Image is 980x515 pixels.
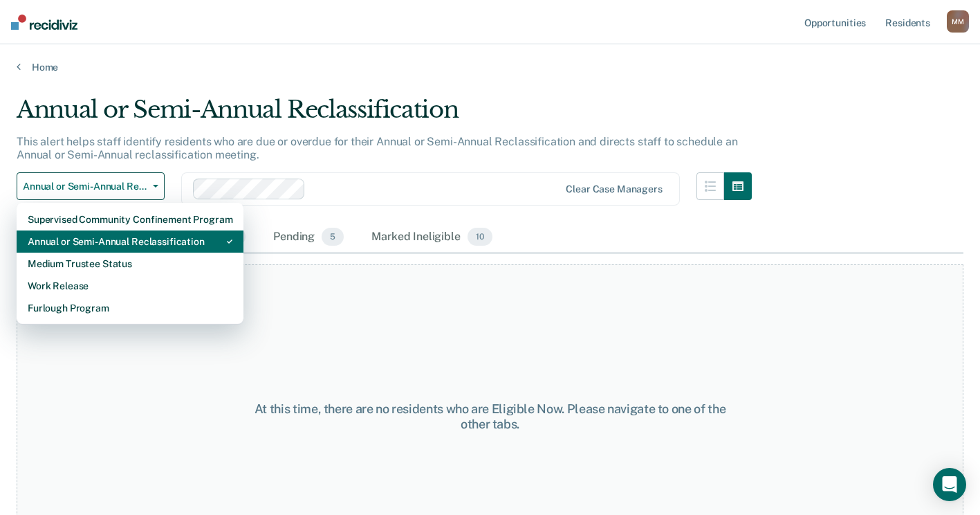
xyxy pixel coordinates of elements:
a: Home [17,61,963,73]
div: Open Intercom Messenger [933,468,966,501]
div: Medium Trustee Status [28,253,232,275]
div: At this time, there are no residents who are Eligible Now. Please navigate to one of the other tabs. [254,401,727,431]
div: Clear case managers [566,183,662,195]
div: Annual or Semi-Annual Reclassification [28,231,232,253]
div: M M [947,10,969,33]
span: Annual or Semi-Annual Reclassification [23,181,147,192]
button: MM [947,10,969,33]
div: Marked Ineligible10 [369,222,494,253]
span: 5 [322,228,344,246]
button: Annual or Semi-Annual Reclassification [17,172,165,200]
span: 10 [468,228,492,246]
div: Work Release [28,275,232,297]
p: This alert helps staff identify residents who are due or overdue for their Annual or Semi-Annual ... [17,135,738,161]
div: Pending5 [270,222,346,253]
div: Furlough Program [28,297,232,319]
div: Annual or Semi-Annual Reclassification [17,96,752,135]
img: Recidiviz [11,15,77,30]
div: Supervised Community Confinement Program [28,208,232,231]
